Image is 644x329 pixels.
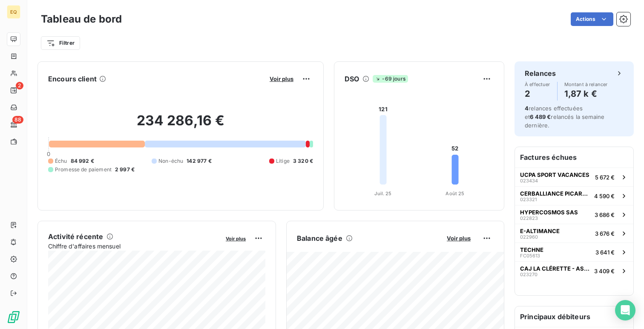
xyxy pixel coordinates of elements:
[444,234,473,242] button: Voir plus
[515,186,633,205] button: CERBALLIANCE PICARDIE0233214 590 €
[615,300,635,320] div: Open Intercom Messenger
[276,157,290,165] span: Litige
[446,190,464,196] tspan: Août 25
[7,5,20,19] div: EQ
[297,233,342,243] h6: Balance âgée
[7,84,20,97] a: 2
[447,235,471,242] span: Voir plus
[270,75,293,82] span: Voir plus
[48,242,220,251] span: Chiffre d'affaires mensuel
[515,242,633,261] button: TECHNEFC056133 641 €
[41,12,122,27] h3: Tableau de bord
[158,157,183,165] span: Non-échu
[7,310,20,324] img: Logo LeanPay
[187,157,211,165] span: 142 977 €
[223,234,248,242] button: Voir plus
[520,216,538,221] span: 022823
[520,228,560,234] span: E-ALTIMANCE
[595,230,615,237] span: 3 676 €
[525,68,556,78] h6: Relances
[374,190,391,196] tspan: Juil. 25
[515,167,633,186] button: UCPA SPORT VACANCES0234345 672 €
[520,253,540,258] span: FC05613
[16,82,23,89] span: 2
[520,234,538,240] span: 022960
[520,265,591,272] span: CAJ LA CLÉRETTE - ASSOCIATION PAPILLONS
[515,205,633,224] button: HYPERCOSMOS SAS0228233 686 €
[525,82,550,87] span: À effectuer
[595,249,615,256] span: 3 641 €
[520,246,543,253] span: TECHNE
[520,209,578,216] span: HYPERCOSMOS SAS
[12,116,23,124] span: 88
[71,157,94,165] span: 84 992 €
[515,147,633,167] h6: Factures échues
[48,231,103,242] h6: Activité récente
[595,174,615,181] span: 5 672 €
[571,12,613,26] button: Actions
[530,113,551,120] span: 6 489 €
[515,261,633,280] button: CAJ LA CLÉRETTE - ASSOCIATION PAPILLONS0232703 409 €
[520,178,538,183] span: 023434
[115,166,135,173] span: 2 997 €
[520,197,537,202] span: 023321
[55,166,112,173] span: Promesse de paiement
[48,112,313,138] h2: 234 286,16 €
[48,74,97,84] h6: Encours client
[520,272,538,277] span: 023270
[595,211,615,218] span: 3 686 €
[47,150,50,157] span: 0
[525,105,529,112] span: 4
[564,82,608,87] span: Montant à relancer
[345,74,359,84] h6: DSO
[7,118,20,131] a: 88
[55,157,67,165] span: Échu
[293,157,313,165] span: 3 320 €
[373,75,408,83] span: -69 jours
[515,306,633,327] h6: Principaux débiteurs
[520,171,589,178] span: UCPA SPORT VACANCES
[594,268,615,274] span: 3 409 €
[41,36,80,50] button: Filtrer
[267,75,296,83] button: Voir plus
[515,224,633,242] button: E-ALTIMANCE0229603 676 €
[594,193,615,199] span: 4 590 €
[525,105,604,129] span: relances effectuées et relancés la semaine dernière.
[226,236,246,242] span: Voir plus
[564,87,608,101] h4: 1,87 k €
[525,87,550,101] h4: 2
[520,190,591,197] span: CERBALLIANCE PICARDIE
